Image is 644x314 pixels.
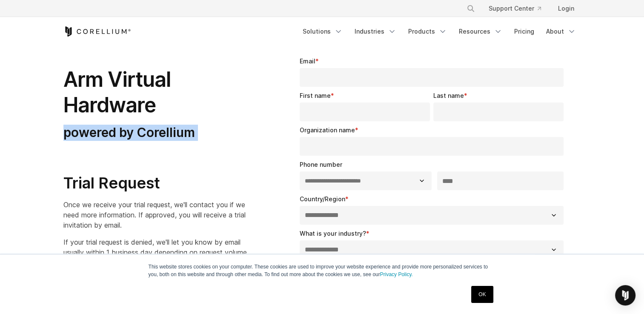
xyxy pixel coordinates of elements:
[300,92,331,99] span: First name
[433,92,464,99] span: Last name
[403,24,452,39] a: Products
[63,125,249,141] h3: powered by Corellium
[63,26,131,37] a: Corellium Home
[63,174,249,193] h2: Trial Request
[551,1,581,16] a: Login
[615,285,635,305] div: Open Intercom Messenger
[454,24,507,39] a: Resources
[380,271,413,277] a: Privacy Policy.
[509,24,539,39] a: Pricing
[471,286,493,303] a: OK
[463,1,478,16] button: Search
[298,24,348,39] a: Solutions
[149,263,496,278] p: This website stores cookies on your computer. These cookies are used to improve your website expe...
[300,126,355,134] span: Organization name
[63,200,246,229] span: Once we receive your trial request, we'll contact you if we need more information. If approved, y...
[300,57,315,65] span: Email
[300,230,366,237] span: What is your industry?
[63,238,249,257] span: If your trial request is denied, we'll let you know by email usually within 1 business day depend...
[541,24,581,39] a: About
[349,24,401,39] a: Industries
[482,1,548,16] a: Support Center
[298,24,581,39] div: Navigation Menu
[300,161,342,168] span: Phone number
[300,195,345,203] span: Country/Region
[456,1,581,16] div: Navigation Menu
[63,67,249,118] h1: Arm Virtual Hardware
